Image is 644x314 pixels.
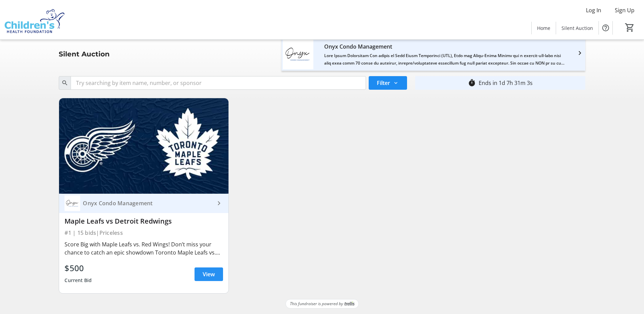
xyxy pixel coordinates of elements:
[65,228,223,238] div: #1 | 15 bids | Priceless
[562,24,593,32] span: Silent Auction
[324,52,565,67] div: Lore Ipsum Dolorsitam Con adipis el Sedd Eiusm Temporinci (UTL), Etdo mag Aliqu-Enima Minimv qui ...
[556,22,599,34] a: Silent Auction
[586,6,601,14] span: Log In
[59,98,228,194] img: Maple Leafs vs Detroit Redwings
[195,267,223,281] a: View
[4,3,65,37] img: Children's Health Foundation's Logo
[65,240,223,257] div: Score Big with Maple Leafs vs. Red Wings! Don’t miss your chance to catch an epic showdown Toront...
[203,270,215,278] span: View
[369,76,407,90] button: Filter
[71,76,366,90] input: Try searching by item name, number, or sponsor
[65,262,92,274] div: $500
[65,217,223,225] div: Maple Leafs vs Detroit Redwings
[345,301,354,306] img: Trellis Logo
[65,274,92,286] div: Current Bid
[55,49,114,59] div: Silent Auction
[59,194,228,213] a: Onyx Condo ManagementOnyx Condo Management
[283,39,313,69] img: Onyx Condo Management's logo
[479,79,533,87] div: Ends in 1d 7h 31m 3s
[65,195,80,211] img: Onyx Condo Management
[215,199,223,207] mat-icon: keyboard_arrow_right
[532,22,556,34] a: Home
[615,6,634,14] span: Sign Up
[377,79,390,87] span: Filter
[609,5,640,16] button: Sign Up
[581,5,607,16] button: Log In
[468,79,476,87] mat-icon: timer_outline
[624,21,636,34] button: Cart
[599,21,612,35] button: Help
[277,39,589,69] a: Onyx Condo Management's logoOnyx Condo ManagementLore Ipsum Dolorsitam Con adipis el Sedd Eiusm T...
[80,200,215,207] div: Onyx Condo Management
[290,301,343,307] span: This fundraiser is powered by
[324,41,565,52] div: Onyx Condo Management
[537,24,550,32] span: Home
